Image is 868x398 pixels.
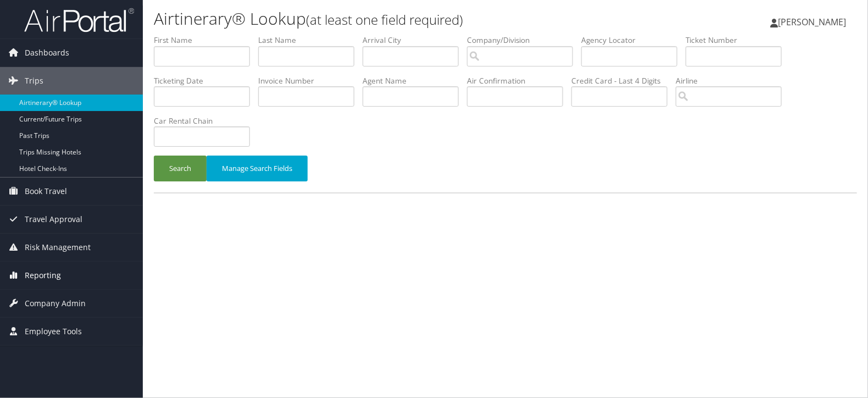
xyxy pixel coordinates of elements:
[25,262,61,289] span: Reporting
[24,7,134,33] img: airportal-logo.png
[25,234,91,261] span: Risk Management
[363,35,467,46] label: Arrival City
[571,75,676,86] label: Credit Card - Last 4 Digits
[154,7,622,30] h1: Airtinerary® Lookup
[25,318,82,345] span: Employee Tools
[363,75,467,86] label: Agent Name
[207,156,308,181] button: Manage Search Fields
[686,35,790,46] label: Ticket Number
[581,35,686,46] label: Agency Locator
[25,178,67,205] span: Book Travel
[306,10,463,29] small: (at least one field required)
[154,115,258,126] label: Car Rental Chain
[154,35,258,46] label: First Name
[258,35,363,46] label: Last Name
[467,35,581,46] label: Company/Division
[778,16,846,28] span: [PERSON_NAME]
[25,206,82,233] span: Travel Approval
[25,39,69,67] span: Dashboards
[154,75,258,86] label: Ticketing Date
[467,75,571,86] label: Air Confirmation
[770,5,857,38] a: [PERSON_NAME]
[676,75,790,86] label: Airline
[258,75,363,86] label: Invoice Number
[154,156,207,181] button: Search
[25,290,86,317] span: Company Admin
[25,67,43,95] span: Trips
